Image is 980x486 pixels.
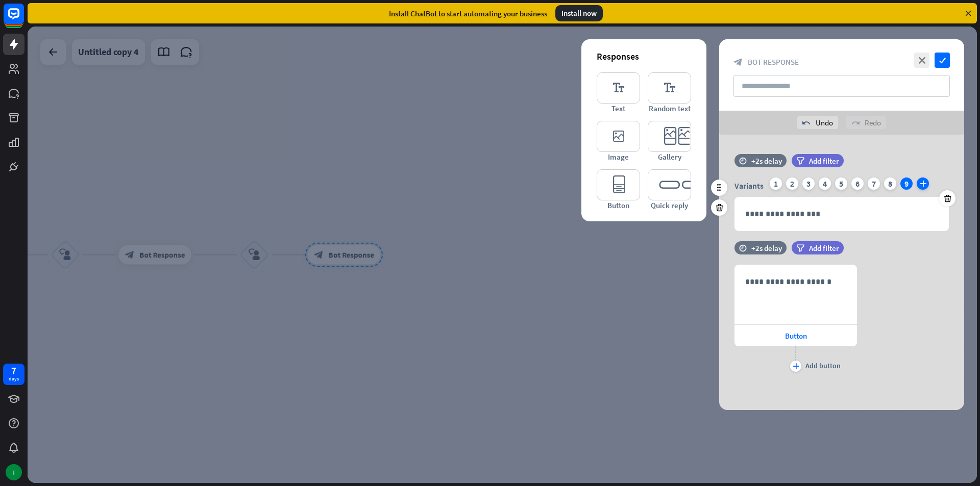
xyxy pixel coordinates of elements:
i: undo [802,119,811,127]
div: 7 [11,366,16,375]
div: Add button [805,361,841,370]
div: 3 [802,177,815,190]
div: T [6,464,22,480]
div: Install ChatBot to start automating your business [389,9,547,18]
span: Variants [734,181,764,191]
div: +2s delay [751,156,782,166]
span: Add filter [809,243,839,253]
i: plus [917,177,929,190]
a: 7 days [3,364,24,385]
span: Add filter [809,156,839,166]
span: Bot Response [748,57,799,67]
i: check [935,53,950,68]
div: 7 [868,177,880,190]
i: filter [796,157,804,165]
div: days [9,375,19,382]
i: block_bot_response [733,58,743,67]
i: time [739,157,747,164]
div: Undo [797,116,838,129]
i: redo [851,119,860,127]
i: plus [793,363,799,369]
div: 4 [819,177,831,190]
i: filter [796,244,804,252]
div: +2s delay [751,243,782,253]
div: 2 [786,177,798,190]
div: 6 [851,177,864,190]
i: close [914,53,929,68]
span: Button [785,331,807,341]
div: 1 [770,177,782,190]
div: Redo [846,116,886,129]
div: 8 [884,177,896,190]
div: Install now [555,5,603,21]
button: Open LiveChat chat widget [8,4,39,35]
div: 9 [900,177,913,190]
div: 5 [835,177,847,190]
i: time [739,244,747,251]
